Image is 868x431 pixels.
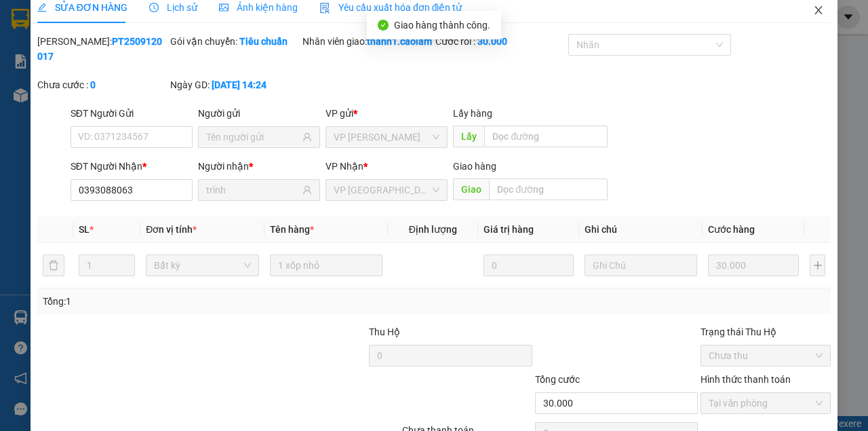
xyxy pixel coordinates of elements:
[535,374,580,385] span: Tổng cước
[378,20,389,31] span: check-circle
[334,180,439,200] span: VP Sài Gòn
[302,34,433,49] div: Nhân viên giao:
[302,185,312,195] span: user
[212,79,267,90] b: [DATE] 14:24
[477,36,507,47] b: 30.000
[71,106,193,121] div: SĐT Người Gửi
[37,3,47,12] span: edit
[489,179,607,200] input: Dọc đường
[71,159,193,174] div: SĐT Người Nhận
[453,161,496,172] span: Giao hàng
[334,127,439,147] span: VP Phan Thiết
[453,108,492,119] span: Lấy hàng
[239,36,288,47] b: Tiêu chuẩn
[154,255,250,276] span: Bất kỳ
[170,77,300,92] div: Ngày GD:
[708,255,799,276] input: 0
[219,3,229,12] span: picture
[206,183,300,198] input: Tên người nhận
[701,324,831,339] div: Trạng thái Thu Hộ
[90,79,96,90] b: 0
[325,161,363,172] span: VP Nhận
[453,126,484,147] span: Lấy
[435,34,566,49] div: Cước rồi :
[409,224,457,235] span: Định lượng
[270,255,382,276] input: VD: Bàn, Ghế
[394,20,490,31] span: Giao hàng thành công.
[367,36,432,47] b: thanh1.caolam
[484,255,574,276] input: 0
[37,77,167,92] div: Chưa cước :
[585,255,697,276] input: Ghi Chú
[484,224,534,235] span: Giá trị hàng
[43,255,64,276] button: delete
[43,294,336,309] div: Tổng: 1
[270,224,314,235] span: Tên hàng
[37,34,167,64] div: [PERSON_NAME]:
[149,2,197,13] span: Lịch sử
[453,179,489,200] span: Giao
[198,159,320,174] div: Người nhận
[701,374,791,385] label: Hình thức thanh toán
[369,326,400,337] span: Thu Hộ
[206,130,300,145] input: Tên người gửi
[79,224,90,235] span: SL
[170,34,300,49] div: Gói vận chuyển:
[37,2,127,13] span: SỬA ĐƠN HÀNG
[813,5,824,16] span: close
[146,224,197,235] span: Đơn vị tính
[198,106,320,121] div: Người gửi
[709,393,823,413] span: Tại văn phòng
[302,132,312,142] span: user
[579,217,703,243] th: Ghi chú
[484,126,607,147] input: Dọc đường
[325,106,448,121] div: VP gửi
[709,345,823,366] span: Chưa thu
[810,255,825,276] button: plus
[319,2,462,13] span: Yêu cầu xuất hóa đơn điện tử
[219,2,298,13] span: Ảnh kiện hàng
[149,3,159,12] span: clock-circle
[319,3,330,14] img: icon
[708,224,755,235] span: Cước hàng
